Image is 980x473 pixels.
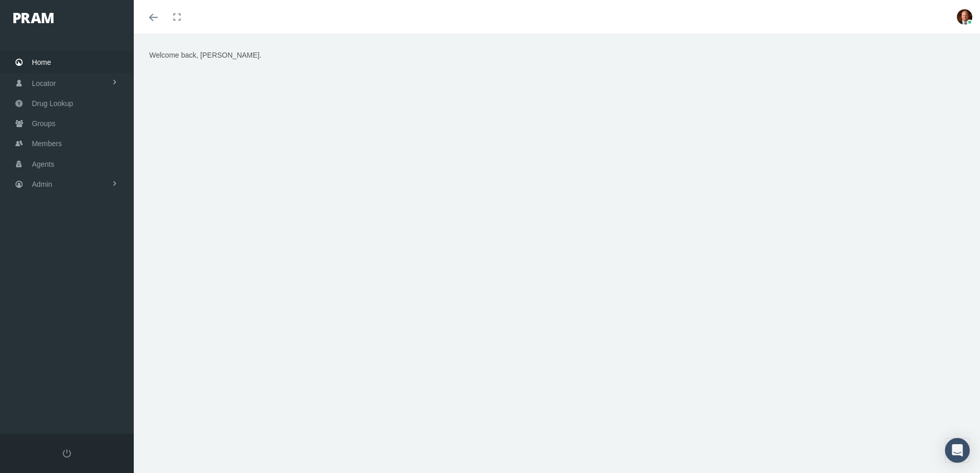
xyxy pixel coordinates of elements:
[32,134,62,153] span: Members
[32,74,56,93] span: Locator
[32,114,56,133] span: Groups
[32,174,52,194] span: Admin
[32,94,73,113] span: Drug Lookup
[32,52,51,72] span: Home
[945,438,970,463] div: Open Intercom Messenger
[957,9,972,25] img: S_Profile_Picture_693.jpg
[13,13,54,23] img: PRAM_20_x_78.png
[32,154,55,174] span: Agents
[149,51,261,59] span: Welcome back, [PERSON_NAME].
